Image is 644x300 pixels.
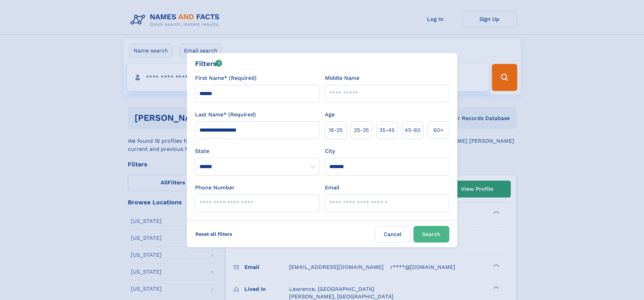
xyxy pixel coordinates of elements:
[375,226,411,243] label: Cancel
[329,126,342,134] span: 18‑25
[379,126,395,134] span: 35‑45
[195,59,222,69] div: Filters
[195,184,235,192] label: Phone Number
[195,74,257,82] label: First Name* (Required)
[354,126,369,134] span: 25‑35
[325,147,335,155] label: City
[405,126,421,134] span: 45‑60
[413,226,449,243] button: Search
[195,111,256,119] label: Last Name* (Required)
[325,74,359,82] label: Middle Name
[325,184,339,192] label: Email
[433,126,444,134] span: 60+
[191,226,237,242] label: Reset all filters
[325,111,335,119] label: Age
[195,147,319,155] label: State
